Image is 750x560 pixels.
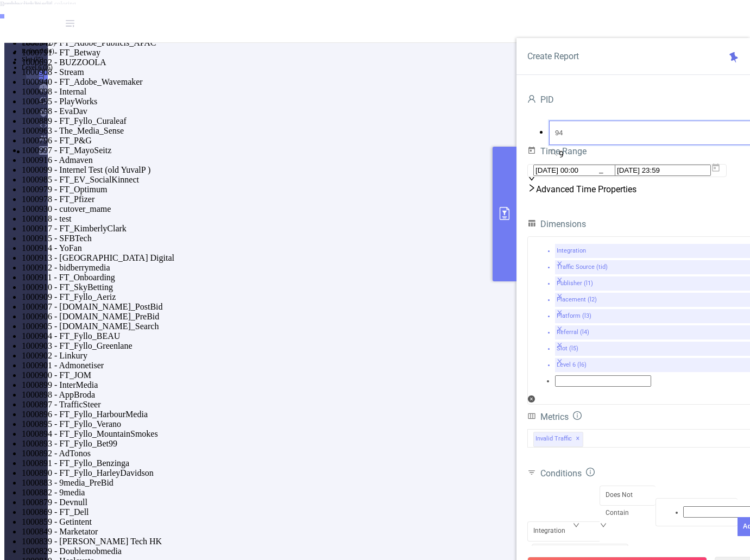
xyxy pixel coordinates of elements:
li: 1000905 - [DOMAIN_NAME]_Search [22,322,750,331]
li: 1000897 - TrafficSteer [22,400,750,410]
li: 1000907 - [DOMAIN_NAME]_PostBid [22,302,750,312]
li: 1000963 - The_Media_Sense [22,126,750,136]
li: 1000997 - FT_MayoSeitz [22,146,750,155]
li: 1000902 - Linkury [22,351,750,361]
li: 1000898 - AppBroda [22,390,750,400]
li: 1000914 - YoFan [22,243,750,253]
li: 1000901 - Admonetiser [22,361,750,370]
li: 1000910 - FT_SkyBetting [22,282,750,292]
li: 1000796 - FT_P&G [22,136,750,146]
li: 1000891 - FT_Fyllo_Benzinga [22,458,750,468]
li: 1000882 - 9media [22,488,750,498]
li: 1000978 - FT_Pfizer [22,194,750,204]
li: 1000915 - SFBTech [22,234,750,243]
li: 1000895 - FT_Fyllo_Verano [22,419,750,429]
li: 1000985 - FT_EV_SocialKinnect [22,175,750,185]
li: 1000894 - FT_Fyllo_MountainSmokes [22,429,750,439]
li: 1000930 - cutover_mame [22,204,750,214]
li: 1000890 - FT_Fyllo_HarleyDavidson [22,468,750,478]
li: 1000698 - EvaDav [22,106,750,116]
li: 1000892 - AdTonos [22,449,750,458]
li: 1000913 - [GEOGRAPHIC_DATA] Digital [22,253,750,263]
li: 1000791 - FT_Betway [22,48,750,58]
li: 1000917 - FT_KimberlyClark [22,224,750,234]
li: 1000869 - FT_Dell [22,507,750,517]
li: 1000829 - Doublemobmedia [22,546,750,556]
li: 1000900 - FT_JOM [22,370,750,380]
li: 1000883 - 9media_PreBid [22,478,750,488]
li: 1000098 - Internal [22,87,750,97]
li: 1000918 - test [22,214,750,224]
li: 1000692 - BUZZOOLA [22,58,750,67]
li: 1000908 - Stream [22,67,750,77]
li: 1000099 - Internel Test (old YuvalP ) [22,165,750,175]
li: 1000879 - Devnull [22,498,750,507]
li: 1000909 - FT_Fyllo_Aeriz [22,292,750,302]
li: 1000906 - [DOMAIN_NAME]_PreBid [22,312,750,322]
li: 1000899 - InterMedia [22,380,750,390]
li: 1000903 - FT_Fyllo_Greenlane [22,341,750,351]
li: 1000839 - [PERSON_NAME] Tech HK [22,537,750,546]
li: 1000859 - Getintent [22,517,750,527]
li: 1000896 - FT_Fyllo_HarbourMedia [22,410,750,419]
li: 1000942 - FT_Adobe_Publicis_APAC [22,38,750,48]
li: 1000979 - FT_Optimum [22,185,750,194]
li: 1000893 - FT_Fyllo_Bet99 [22,439,750,449]
li: 1000940 - FT_Adobe_Wavemaker [22,77,750,87]
li: 1000912 - bidberrymedia [22,263,750,273]
li: 1000911 - FT_Onboarding [22,273,750,282]
li: 1000916 - Admaven [22,155,750,165]
li: 1000495 - PlayWorks [22,97,750,106]
li: 1000889 - FT_Fyllo_Curaleaf [22,116,750,126]
li: 1000904 - FT_Fyllo_BEAU [22,331,750,341]
li: 1000849 - Marketator [22,527,750,537]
